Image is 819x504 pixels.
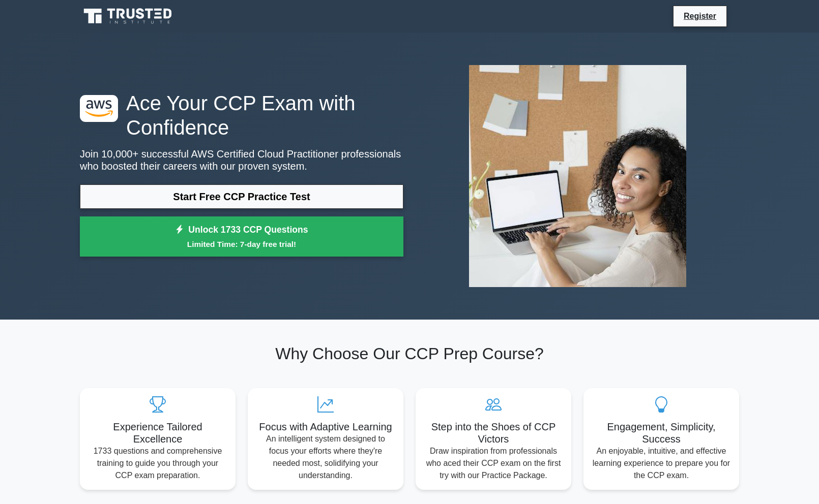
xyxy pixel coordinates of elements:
a: Start Free CCP Practice Test [80,184,403,209]
p: 1733 questions and comprehensive training to guide you through your CCP exam preparation. [88,445,227,482]
h5: Engagement, Simplicity, Success [592,421,731,445]
h5: Experience Tailored Excellence [88,421,227,445]
p: An intelligent system designed to focus your efforts where they're needed most, solidifying your ... [256,433,395,482]
p: An enjoyable, intuitive, and effective learning experience to prepare you for the CCP exam. [592,445,731,482]
h5: Focus with Adaptive Learning [256,421,395,433]
h2: Why Choose Our CCP Prep Course? [80,344,739,363]
a: Register [678,10,722,22]
h5: Step into the Shoes of CCP Victors [424,421,563,445]
h1: Ace Your CCP Exam with Confidence [80,91,403,140]
small: Limited Time: 7-day free trial! [93,238,391,250]
p: Join 10,000+ successful AWS Certified Cloud Practitioner professionals who boosted their careers ... [80,148,403,172]
p: Draw inspiration from professionals who aced their CCP exam on the first try with our Practice Pa... [424,445,563,482]
a: Unlock 1733 CCP QuestionsLimited Time: 7-day free trial! [80,216,403,257]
